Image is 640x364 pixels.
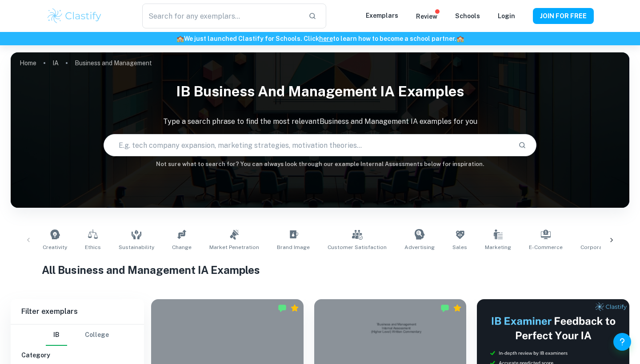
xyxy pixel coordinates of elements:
[20,57,36,69] a: Home
[42,262,599,278] h1: All Business and Management IA Examples
[209,243,259,251] span: Market Penetration
[119,243,154,251] span: Sustainability
[319,35,333,42] a: here
[485,243,511,251] span: Marketing
[2,34,638,44] h6: We just launched Clastify for Schools. Click to learn how to become a school partner.
[75,58,152,68] p: Business and Management
[46,324,109,346] div: Filter type choice
[11,116,629,127] p: Type a search phrase to find the most relevant Business and Management IA examples for you
[43,243,67,251] span: Creativity
[455,12,480,20] a: Schools
[52,57,59,69] a: IA
[533,8,594,24] button: JOIN FOR FREE
[11,160,629,169] h6: Not sure what to search for? You can always look through our example Internal Assessments below f...
[404,243,435,251] span: Advertising
[498,12,515,20] a: Login
[456,35,464,42] span: 🏫
[11,299,144,324] h6: Filter exemplars
[46,324,67,346] button: IB
[440,304,449,313] img: Marked
[613,333,631,351] button: Help and Feedback
[529,243,563,251] span: E-commerce
[142,4,301,28] input: Search for any exemplars...
[172,243,192,251] span: Change
[11,77,629,106] h1: IB Business and Management IA examples
[453,304,462,313] div: Premium
[452,243,467,251] span: Sales
[416,12,437,21] p: Review
[46,7,103,25] img: Clastify logo
[366,11,398,20] p: Exemplars
[176,35,184,42] span: 🏫
[85,324,109,346] button: College
[328,243,387,251] span: Customer Satisfaction
[21,350,133,360] h6: Category
[104,133,511,158] input: E.g. tech company expansion, marketing strategies, motivation theories...
[277,243,310,251] span: Brand Image
[515,138,530,153] button: Search
[580,243,640,251] span: Corporate Profitability
[85,243,101,251] span: Ethics
[278,304,287,313] img: Marked
[290,304,299,313] div: Premium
